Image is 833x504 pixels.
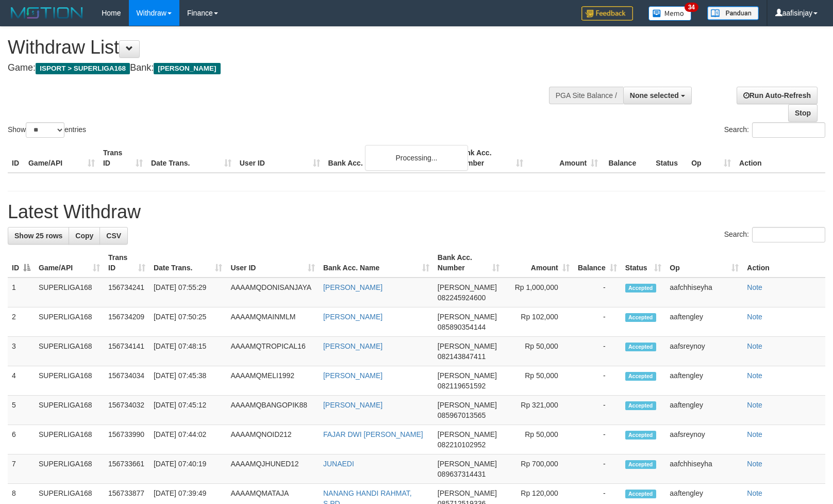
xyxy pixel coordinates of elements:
span: Accepted [625,490,656,498]
span: [PERSON_NAME] [438,313,497,321]
span: Copy 082119651592 to clipboard [438,382,486,390]
th: Bank Acc. Name [324,143,453,173]
td: - [574,337,621,366]
span: Copy 085890354144 to clipboard [438,323,486,331]
th: Bank Acc. Number [453,143,527,173]
th: Amount [527,143,602,173]
h1: Withdraw List [8,37,545,58]
h1: Latest Withdraw [8,202,825,222]
a: JUNAEDI [323,460,354,468]
td: SUPERLIGA168 [35,278,104,307]
span: [PERSON_NAME] [438,342,497,350]
a: Note [747,460,762,468]
img: panduan.png [707,6,759,20]
span: Accepted [625,401,656,410]
td: 3 [8,337,35,366]
a: Note [747,430,762,438]
span: Copy 089637314431 to clipboard [438,470,486,478]
span: [PERSON_NAME] [438,401,497,409]
td: SUPERLIGA168 [35,307,104,337]
th: Game/API [24,143,99,173]
span: Accepted [625,343,656,351]
h4: Game: Bank: [8,63,545,73]
td: aaftengley [665,396,743,425]
span: [PERSON_NAME] [154,63,220,74]
td: 7 [8,454,35,484]
td: AAAAMQDONISANJAYA [226,278,319,307]
td: [DATE] 07:45:38 [149,366,227,396]
td: Rp 1,000,000 [504,278,574,307]
th: Op: activate to sort column ascending [665,248,743,278]
a: [PERSON_NAME] [323,371,382,380]
div: PGA Site Balance / [549,87,623,104]
a: Note [747,283,762,291]
input: Search: [752,122,825,138]
a: [PERSON_NAME] [323,283,382,291]
th: ID [8,143,24,173]
span: Accepted [625,431,656,440]
a: CSV [99,227,128,245]
td: SUPERLIGA168 [35,425,104,454]
span: CSV [106,232,121,240]
img: Feedback.jpg [581,6,633,21]
a: [PERSON_NAME] [323,401,382,409]
span: Accepted [625,313,656,322]
th: Action [735,143,825,173]
td: 5 [8,396,35,425]
td: aafchhiseyha [665,454,743,484]
th: Balance: activate to sort column ascending [574,248,621,278]
a: Copy [69,227,100,245]
a: Show 25 rows [8,227,69,245]
span: Copy 082143847411 to clipboard [438,352,486,361]
span: Accepted [625,372,656,381]
select: Showentries [26,122,64,138]
td: - [574,454,621,484]
span: None selected [630,91,679,100]
td: - [574,425,621,454]
span: Show 25 rows [14,232,62,240]
td: [DATE] 07:55:29 [149,278,227,307]
th: Bank Acc. Name: activate to sort column ascending [319,248,434,278]
th: User ID: activate to sort column ascending [226,248,319,278]
a: [PERSON_NAME] [323,342,382,350]
td: 1 [8,278,35,307]
td: 156734034 [104,366,149,396]
img: MOTION_logo.png [8,5,86,21]
td: [DATE] 07:48:15 [149,337,227,366]
td: 156734141 [104,337,149,366]
span: Copy [75,232,93,240]
td: aafsreynoy [665,337,743,366]
td: AAAAMQMELI1992 [226,366,319,396]
td: aaftengley [665,307,743,337]
th: Status: activate to sort column ascending [621,248,666,278]
span: [PERSON_NAME] [438,430,497,438]
td: - [574,278,621,307]
th: Amount: activate to sort column ascending [504,248,574,278]
img: Button%20Memo.svg [648,6,692,21]
th: Balance [602,143,652,173]
span: 34 [685,3,698,12]
td: - [574,307,621,337]
a: Note [747,371,762,380]
label: Search: [724,122,825,138]
a: Stop [788,104,818,122]
a: FAJAR DWI [PERSON_NAME] [323,430,423,438]
span: Accepted [625,284,656,292]
td: SUPERLIGA168 [35,396,104,425]
span: Copy 085967013565 to clipboard [438,411,486,419]
th: Bank Acc. Number: activate to sort column ascending [434,248,504,278]
td: AAAAMQJHUNED12 [226,454,319,484]
td: [DATE] 07:50:25 [149,307,227,337]
td: aaftengley [665,366,743,396]
a: Note [747,489,762,497]
td: 156733661 [104,454,149,484]
td: Rp 50,000 [504,337,574,366]
td: [DATE] 07:45:12 [149,396,227,425]
label: Show entries [8,122,86,138]
td: [DATE] 07:40:19 [149,454,227,484]
th: Trans ID: activate to sort column ascending [104,248,149,278]
span: [PERSON_NAME] [438,371,497,380]
th: User ID [236,143,324,173]
input: Search: [752,227,825,242]
span: ISPORT > SUPERLIGA168 [36,63,130,74]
